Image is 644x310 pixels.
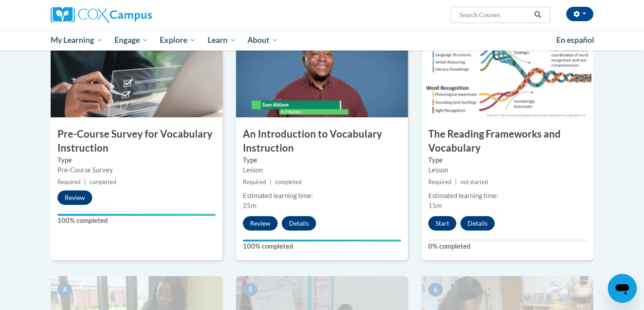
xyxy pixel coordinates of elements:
[531,9,545,20] button: Search
[57,179,80,185] span: Required
[460,216,495,231] button: Details
[428,179,451,185] span: Required
[247,35,278,46] span: About
[428,155,587,165] label: Type
[421,27,593,117] img: Course Image
[428,191,587,201] div: Estimated learning time:
[550,31,600,50] a: En español
[51,35,103,46] span: My Learning
[556,35,594,45] span: En español
[270,179,271,185] span: |
[37,30,607,51] div: Main menu
[45,30,109,51] a: My Learning
[51,127,223,155] h3: Pre-Course Survey for Vocabulary Instruction
[421,127,593,155] h3: The Reading Frameworks and Vocabulary
[243,202,256,209] span: 25m
[208,35,236,46] span: Learn
[202,30,242,51] a: Learn
[57,155,216,165] label: Type
[51,27,223,117] img: Course Image
[243,155,401,165] label: Type
[243,216,278,231] button: Review
[455,179,457,185] span: |
[428,165,587,175] div: Lesson
[243,283,257,296] span: 5
[57,283,72,296] span: 4
[608,274,637,303] iframe: Button to launch messaging window
[57,190,92,205] button: Review
[57,214,216,216] div: Your progress
[242,30,284,51] a: About
[236,127,408,155] h3: An Introduction to Vocabulary Instruction
[57,216,216,226] label: 100% completed
[51,7,152,23] img: Cox Campus
[154,30,202,51] a: Explore
[243,191,401,201] div: Estimated learning time:
[460,179,488,185] span: not started
[282,216,316,231] button: Details
[243,240,401,241] div: Your progress
[90,179,116,185] span: completed
[114,35,148,46] span: Engage
[243,165,401,175] div: Lesson
[428,216,456,231] button: Start
[566,7,593,21] button: Account Settings
[57,165,216,175] div: Pre-Course Survey
[275,179,302,185] span: completed
[160,35,196,46] span: Explore
[243,179,266,185] span: Required
[109,30,154,51] a: Engage
[428,283,443,296] span: 6
[428,202,442,209] span: 15m
[243,241,401,251] label: 100% completed
[51,7,223,23] a: Cox Campus
[459,9,531,20] input: Search Courses
[84,179,86,185] span: |
[236,27,408,117] img: Course Image
[428,241,587,251] label: 0% completed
